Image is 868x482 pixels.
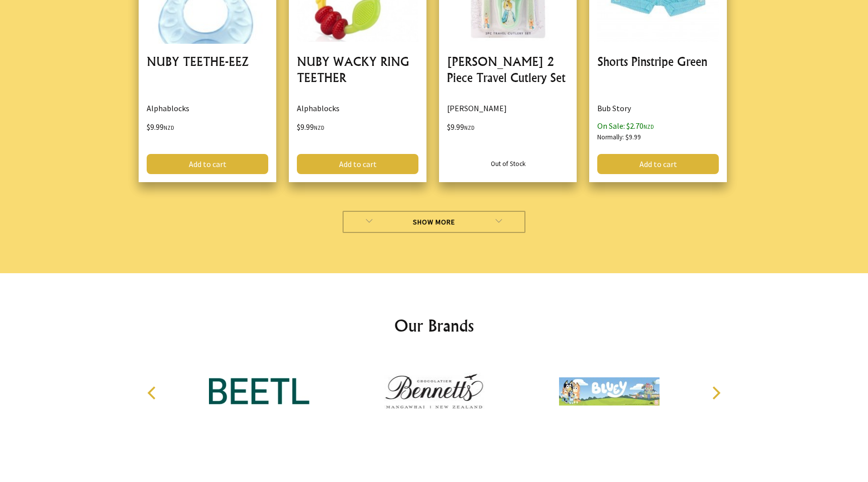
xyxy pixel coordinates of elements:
[597,154,719,174] a: Add to cart
[147,154,268,174] a: Add to cart
[704,382,726,404] button: Next
[343,211,526,233] a: Show More
[384,354,485,429] img: Bennetts Chocolates
[559,354,660,429] img: Bluey
[142,382,164,404] button: Previous
[297,154,418,174] a: Add to cart
[209,354,309,429] img: BEETL Skincare
[137,313,731,338] h2: Our Brands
